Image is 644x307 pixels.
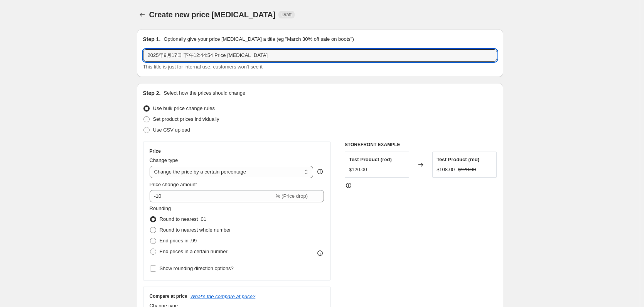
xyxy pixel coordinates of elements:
[160,265,234,271] span: Show rounding direction options?
[153,105,215,111] span: Use bulk price change rules
[458,166,476,174] strike: $120.00
[191,294,256,299] button: What's the compare at price?
[282,12,292,18] span: Draft
[349,157,392,162] span: Test Product (red)
[150,190,274,202] input: -15
[150,157,178,163] span: Change type
[150,205,171,211] span: Rounding
[345,142,497,148] h6: STOREFRONT EXAMPLE
[150,182,197,187] span: Price change amount
[149,10,276,19] span: Create new price [MEDICAL_DATA]
[316,168,324,175] div: help
[143,64,263,70] span: This title is just for internal use, customers won't see it
[164,89,245,97] p: Select how the prices should change
[160,216,206,222] span: Round to nearest .01
[164,35,354,43] p: Optionally give your price [MEDICAL_DATA] a title (eg "March 30% off sale on boots")
[143,49,497,62] input: 30% off holiday sale
[137,9,148,20] button: Price change jobs
[143,89,161,97] h2: Step 2.
[160,238,197,244] span: End prices in .99
[160,227,231,233] span: Round to nearest whole number
[349,166,367,174] div: $120.00
[153,116,219,122] span: Set product prices individually
[437,157,479,162] span: Test Product (red)
[150,293,187,299] h3: Compare at price
[276,193,308,199] span: % (Price drop)
[150,148,161,154] h3: Price
[153,127,190,133] span: Use CSV upload
[437,166,455,174] div: $108.00
[143,35,161,43] h2: Step 1.
[160,249,228,254] span: End prices in a certain number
